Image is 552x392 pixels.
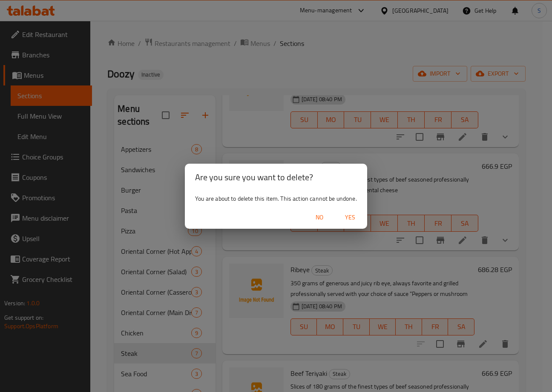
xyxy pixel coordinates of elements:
[185,191,367,206] div: You are about to delete this item. This action cannot be undone.
[336,210,364,225] button: Yes
[340,212,360,223] span: Yes
[306,210,333,225] button: No
[195,170,357,184] h2: Are you sure you want to delete?
[309,212,330,223] span: No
